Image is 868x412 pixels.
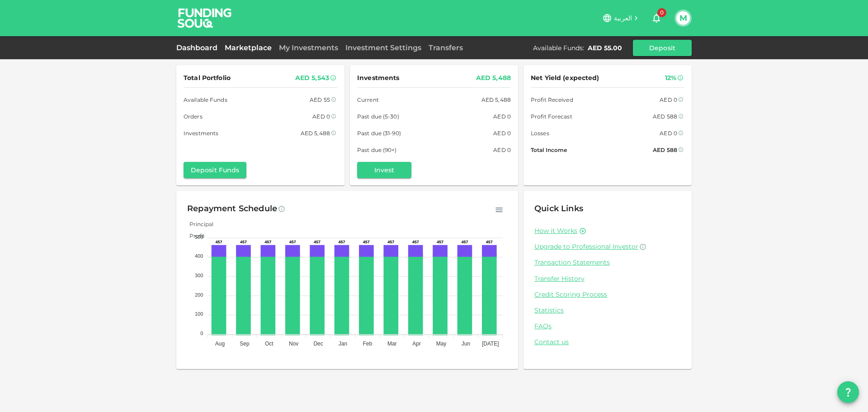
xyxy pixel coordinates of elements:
span: Profit Received [531,95,573,104]
a: Contact us [534,338,681,346]
span: 0 [657,8,666,17]
tspan: 200 [195,292,203,298]
div: AED 0 [493,128,511,138]
tspan: Apr [412,341,421,347]
div: AED 0 [312,112,330,121]
button: M [676,11,690,25]
tspan: 0 [200,331,203,336]
span: Total Income [531,145,567,155]
span: Profit [183,232,205,239]
a: Credit Scoring Process [534,290,681,299]
tspan: Jan [339,341,347,347]
span: Net Yield (expected) [531,72,599,84]
div: 12% [665,72,676,84]
div: AED 0 [660,95,677,104]
a: Dashboard [176,43,221,52]
div: AED 55.00 [588,43,622,52]
span: Orders [184,112,203,121]
a: How it Works [534,227,577,235]
span: Past due (31-90) [357,128,401,138]
a: Upgrade to Professional Investor [534,242,681,251]
a: Transfer History [534,275,681,283]
tspan: Nov [289,341,298,347]
tspan: Dec [313,341,323,347]
div: Repayment Schedule [187,202,277,216]
span: Principal [183,221,213,227]
div: AED 5,488 [481,95,511,104]
button: 0 [647,9,665,27]
a: My Investments [275,43,342,52]
span: Investments [357,72,399,84]
span: Investments [184,128,218,138]
a: FAQs [534,322,681,331]
tspan: Oct [265,341,274,347]
button: Deposit Funds [184,162,246,178]
tspan: 500 [195,234,203,240]
a: Transaction Statements [534,258,681,267]
span: Past due (5-30) [357,112,399,121]
div: AED 0 [493,112,511,121]
tspan: Sep [240,341,250,347]
span: Total Portfolio [184,72,231,84]
span: Upgrade to Professional Investor [534,242,638,251]
button: Deposit [633,40,692,56]
span: Past due (90+) [357,145,397,155]
span: Available Funds [184,95,227,104]
button: question [837,381,859,403]
div: AED 0 [493,145,511,155]
div: AED 588 [653,112,677,121]
span: Quick Links [534,204,583,213]
div: AED 5,543 [295,72,329,84]
a: Statistics [534,306,681,315]
tspan: Jun [462,341,470,347]
tspan: Aug [215,341,225,347]
tspan: Mar [387,341,397,347]
div: AED 5,488 [476,72,511,84]
tspan: 300 [195,273,203,278]
span: العربية [614,14,632,22]
tspan: May [436,341,447,347]
tspan: [DATE] [482,341,499,347]
div: AED 5,488 [301,128,330,138]
div: AED 588 [653,145,677,155]
tspan: Feb [363,341,373,347]
div: Available Funds : [533,43,584,52]
a: Transfers [425,43,467,52]
div: AED 0 [660,128,677,138]
button: Invest [357,162,411,178]
span: Profit Forecast [531,112,572,121]
div: AED 55 [310,95,330,104]
span: Current [357,95,379,104]
span: Losses [531,128,549,138]
tspan: 400 [195,253,203,259]
tspan: 100 [195,311,203,317]
a: Investment Settings [342,43,425,52]
a: Marketplace [221,43,275,52]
